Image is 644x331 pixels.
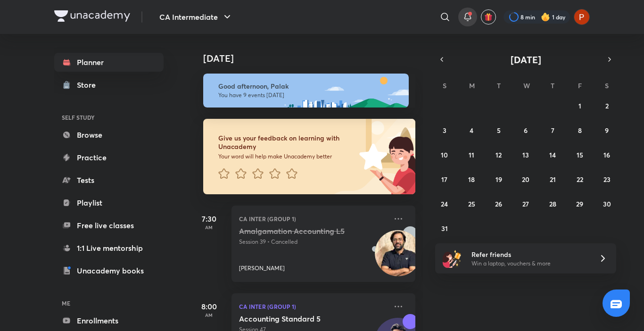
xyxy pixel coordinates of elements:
abbr: August 11, 2025 [469,150,474,159]
abbr: August 21, 2025 [550,175,556,184]
button: August 9, 2025 [599,123,614,138]
button: [DATE] [448,53,603,66]
h5: Amalgamation Accounting L5 [239,226,356,236]
p: AM [190,224,228,230]
button: August 22, 2025 [572,172,587,187]
p: [PERSON_NAME] [239,264,285,273]
a: Practice [54,148,164,167]
abbr: August 19, 2025 [495,175,502,184]
button: August 15, 2025 [572,147,587,162]
button: August 20, 2025 [518,172,533,187]
img: streak [541,12,550,22]
abbr: August 2, 2025 [605,101,609,110]
abbr: August 28, 2025 [549,199,556,208]
abbr: August 1, 2025 [578,101,581,110]
a: Company Logo [54,10,130,24]
button: August 1, 2025 [572,98,587,113]
abbr: Sunday [443,81,446,90]
a: Browse [54,125,164,144]
button: August 14, 2025 [545,147,560,162]
a: Store [54,75,164,94]
a: Enrollments [54,311,164,330]
abbr: August 12, 2025 [495,150,502,159]
a: 1:1 Live mentorship [54,239,164,257]
img: referral [443,249,462,268]
abbr: August 10, 2025 [441,150,448,159]
abbr: August 17, 2025 [441,175,447,184]
button: August 16, 2025 [599,147,614,162]
button: CA Intermediate [154,8,239,26]
abbr: August 18, 2025 [468,175,475,184]
button: August 11, 2025 [464,147,479,162]
p: CA Inter (Group 1) [239,213,387,224]
h5: Accounting Standard 5 [239,314,356,323]
img: Palak [574,9,590,25]
p: You have 9 events [DATE] [218,91,400,99]
button: August 19, 2025 [491,172,506,187]
h5: 8:00 [190,301,228,312]
abbr: August 16, 2025 [603,150,610,159]
div: Store [77,79,101,91]
abbr: Friday [578,81,582,90]
button: August 21, 2025 [545,172,560,187]
button: August 29, 2025 [572,196,587,211]
abbr: August 26, 2025 [495,199,502,208]
abbr: August 29, 2025 [576,199,583,208]
p: Your word will help make Unacademy better [218,153,356,160]
button: August 28, 2025 [545,196,560,211]
abbr: Wednesday [523,81,530,90]
img: Company Logo [54,10,130,22]
button: August 12, 2025 [491,147,506,162]
h5: 7:30 [190,213,228,224]
abbr: August 31, 2025 [441,224,448,233]
abbr: Saturday [605,81,609,90]
button: August 31, 2025 [437,221,452,236]
a: Planner [54,53,164,72]
button: August 8, 2025 [572,123,587,138]
abbr: Tuesday [497,81,501,90]
abbr: August 15, 2025 [577,150,583,159]
p: Session 39 • Cancelled [239,238,387,246]
button: avatar [481,9,496,25]
button: August 10, 2025 [437,147,452,162]
button: August 4, 2025 [464,123,479,138]
button: August 26, 2025 [491,196,506,211]
abbr: August 5, 2025 [497,126,501,135]
a: Unacademy books [54,261,164,280]
button: August 25, 2025 [464,196,479,211]
p: Win a laptop, vouchers & more [471,259,587,268]
p: CA Inter (Group 1) [239,301,387,312]
abbr: August 7, 2025 [551,126,554,135]
button: August 7, 2025 [545,123,560,138]
abbr: August 13, 2025 [522,150,529,159]
img: feedback_image [327,119,415,194]
button: August 3, 2025 [437,123,452,138]
button: August 27, 2025 [518,196,533,211]
a: Tests [54,171,164,190]
button: August 30, 2025 [599,196,614,211]
a: Playlist [54,193,164,212]
button: August 5, 2025 [491,123,506,138]
abbr: August 4, 2025 [470,126,473,135]
abbr: Thursday [551,81,554,90]
h6: SELF STUDY [54,109,164,125]
abbr: August 24, 2025 [441,199,448,208]
abbr: August 27, 2025 [522,199,529,208]
abbr: August 30, 2025 [603,199,611,208]
abbr: August 14, 2025 [549,150,556,159]
abbr: August 25, 2025 [468,199,475,208]
abbr: August 6, 2025 [524,126,528,135]
button: August 17, 2025 [437,172,452,187]
button: August 13, 2025 [518,147,533,162]
h6: Refer friends [471,249,587,259]
img: afternoon [203,74,409,108]
h6: Give us your feedback on learning with Unacademy [218,134,356,151]
span: [DATE] [511,53,541,66]
button: August 18, 2025 [464,172,479,187]
button: August 6, 2025 [518,123,533,138]
h6: Good afternoon, Palak [218,82,400,91]
abbr: August 23, 2025 [603,175,611,184]
h4: [DATE] [203,53,425,64]
button: August 24, 2025 [437,196,452,211]
abbr: August 22, 2025 [577,175,583,184]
